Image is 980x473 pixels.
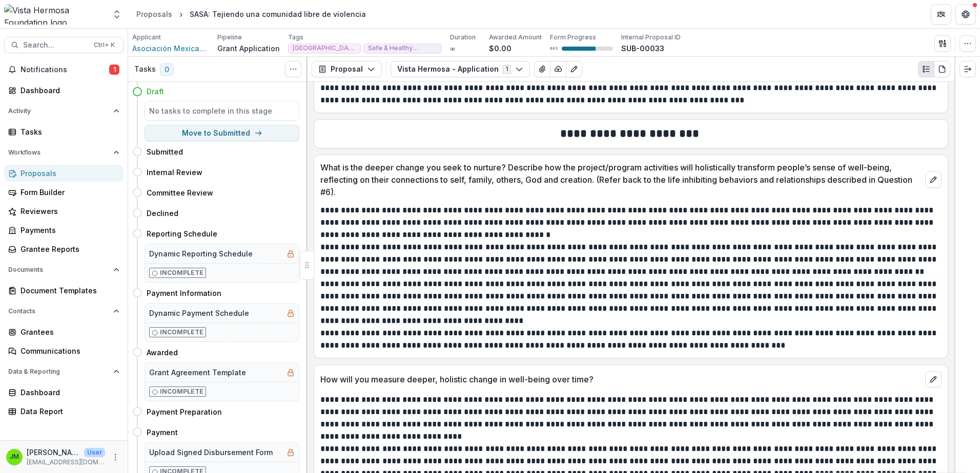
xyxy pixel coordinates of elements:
h3: Tasks [134,65,156,74]
span: 0 [160,63,174,76]
h4: Payment Information [147,288,221,298]
button: PDF view [934,61,950,77]
span: 1 [109,64,119,75]
span: Search... [23,41,88,50]
a: Grantees [4,324,124,340]
p: Tags [288,33,303,42]
button: Open Documents [4,262,124,278]
div: Proposals [21,168,115,179]
button: edit [925,371,942,388]
p: $0.00 [489,43,512,54]
span: Safe & Healthy Families [368,45,437,52]
h4: Submitted [147,146,183,157]
div: Jerry Martinez [10,454,19,460]
h5: Dynamic Reporting Schedule [149,248,253,259]
p: Form Progress [550,33,596,42]
div: Data Report [21,406,115,417]
a: Asociación Mexicana de Transformación Rural y Urbana A.C (Amextra, Inc.) [132,43,209,54]
a: Data Report [4,403,124,420]
h4: Draft [147,86,164,97]
p: Incomplete [160,387,203,396]
a: Form Builder [4,184,124,201]
div: Tasks [21,126,115,137]
button: Edit as form [566,61,582,77]
div: Form Builder [21,187,115,198]
span: Contacts [8,308,109,315]
a: Dashboard [4,82,124,99]
span: Documents [8,266,109,273]
h4: Payment Preparation [147,406,222,417]
p: [EMAIL_ADDRESS][DOMAIN_NAME] [27,458,105,467]
h4: Payment [147,427,178,438]
h4: Committee Review [147,187,213,198]
p: Awarded Amount [489,33,542,42]
p: Internal Proposal ID [621,33,681,42]
button: View Attached Files [534,61,550,77]
h4: Reporting Schedule [147,228,217,239]
div: Grantees [21,327,115,337]
div: SASA: Tejiendo una comunidad libre de violencia [190,9,366,19]
p: ∞ [450,43,455,54]
span: [GEOGRAPHIC_DATA] [293,45,357,52]
div: Payments [21,225,115,235]
button: Toggle View Cancelled Tasks [285,61,301,77]
p: SUB-00033 [621,43,664,54]
button: Search... [4,37,124,53]
div: Dashboard [21,85,115,96]
h4: Awarded [147,347,178,358]
a: Grantee Reports [4,241,124,257]
p: Pipeline [217,33,242,42]
p: Applicant [132,33,161,42]
nav: breadcrumb [132,7,370,21]
button: Proposal [312,61,382,77]
a: Document Templates [4,282,124,299]
h5: No tasks to complete in this stage [149,105,295,116]
span: Notifications [21,66,109,74]
button: Plaintext view [918,61,934,77]
button: Open Activity [4,103,124,119]
div: Proposals [136,9,172,19]
p: Duration [450,33,476,42]
a: Tasks [4,123,124,140]
button: Expand right [959,61,976,77]
span: Workflows [8,149,109,156]
button: Move to Submitted [145,125,299,141]
div: Communications [21,346,115,356]
a: Communications [4,342,124,359]
a: Dashboard [4,384,124,401]
button: Partners [931,4,951,25]
a: Payments [4,222,124,239]
a: Reviewers [4,203,124,220]
p: 66 % [550,45,558,52]
button: edit [925,171,942,188]
a: Proposals [4,165,124,182]
h5: Grant Agreement Template [149,367,246,378]
a: Proposals [132,7,176,21]
span: Data & Reporting [8,368,109,375]
div: Dashboard [21,387,115,398]
p: User [84,448,105,457]
button: Open entity switcher [110,4,124,25]
p: Incomplete [160,268,203,277]
h5: Upload Signed Disbursement Form [149,447,273,458]
span: Activity [8,107,109,115]
p: Incomplete [160,328,203,337]
div: Grantee Reports [21,244,115,254]
button: Notifications1 [4,61,124,78]
p: What is the deeper change you seek to nurture? Describe how the project/program activities will h... [320,161,921,198]
p: Grant Application [217,43,280,54]
div: Reviewers [21,206,115,217]
button: Open Workflows [4,144,124,161]
h4: Internal Review [147,167,202,178]
p: How will you measure deeper, holistic change in well-being over time? [320,373,921,385]
div: Ctrl + K [92,39,117,51]
img: Vista Hermosa Foundation logo [4,4,106,25]
button: More [109,451,121,463]
p: [PERSON_NAME] [27,447,80,458]
button: Vista Hermosa - Application1 [391,61,530,77]
h4: Declined [147,208,178,219]
h5: Dynamic Payment Schedule [149,308,249,318]
button: Get Help [955,4,976,25]
button: Open Contacts [4,303,124,319]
